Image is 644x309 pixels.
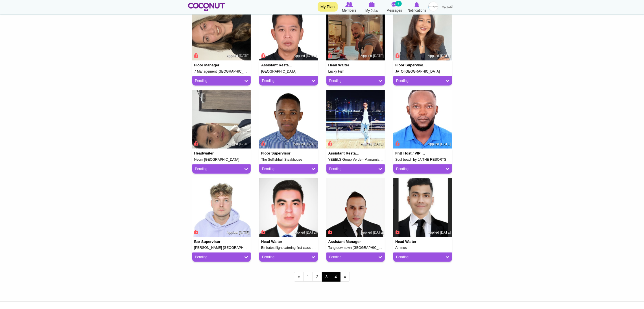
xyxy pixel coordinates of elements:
a: Pending [262,167,315,171]
img: Tanmay Shinde's picture [393,178,452,237]
h5: Lucky Fish [328,70,383,73]
a: Notifications Notifications [406,1,428,13]
img: May Chue's picture [393,2,452,61]
a: ‹ previous [294,272,304,282]
span: Connect to Unlock the Profile [394,141,400,146]
img: Arsalan Malik's picture [326,178,385,237]
h5: Ammos [395,246,450,250]
a: 4 [331,272,340,282]
h5: 7 Management [GEOGRAPHIC_DATA] [194,70,249,73]
a: Browse Members Members [338,1,361,13]
a: 1 [303,272,313,282]
a: next › [340,272,350,282]
span: Connect to Unlock the Profile [193,141,198,146]
span: My Jobs [365,8,378,14]
a: Pending [396,255,449,260]
a: My Plan [318,2,338,12]
span: Connect to Unlock the Profile [260,229,265,235]
a: Pending [262,255,315,260]
img: Eleni Tsirigkaki's picture [192,2,251,61]
span: Messages [387,8,402,13]
a: Pending [396,79,449,83]
span: Notifications [408,8,426,13]
h4: Headwaiter [194,151,227,155]
h4: Assistant Manager [328,240,361,244]
h5: Neom [GEOGRAPHIC_DATA] [194,158,249,162]
span: Connect to Unlock the Profile [394,229,400,235]
a: Pending [329,167,382,171]
a: Pending [262,79,315,83]
img: Benard Ngao's picture [259,90,318,149]
span: Connect to Unlock the Profile [328,53,333,58]
small: 6 [395,1,401,6]
a: My Jobs My Jobs [361,1,383,14]
a: Pending [396,167,449,171]
h5: Tang downtown [GEOGRAPHIC_DATA] [328,246,383,250]
img: Anton Khudziakou's picture [192,178,251,237]
a: Pending [195,79,248,83]
img: Browse Members [345,2,353,7]
h4: Head Waiter [261,240,294,244]
a: Pending [195,255,248,260]
h4: FnB host / VIP waiter [395,151,428,155]
img: Notifications [414,2,419,7]
h5: [PERSON_NAME] [GEOGRAPHIC_DATA] [194,246,249,250]
a: Pending [329,79,382,83]
h4: Floor Supervisor ( WSET Level 2 For Wine Certified) [395,63,428,67]
h5: JATO [GEOGRAPHIC_DATA] [395,70,450,73]
span: Members [342,8,356,13]
a: 2 [313,272,322,282]
h4: Head Waiter [395,240,428,244]
img: Oscar Pinzon's picture [192,90,251,149]
a: Pending [195,167,248,171]
span: Connect to Unlock the Profile [394,53,400,58]
h5: YEEELS Group Verde - Mamamia - CouCou [328,158,383,162]
img: Moungbayi Moussa's picture [393,90,452,149]
h4: Assistant Restaurant Manager [261,63,294,67]
h4: Bar Supervisor [194,240,227,244]
h5: [GEOGRAPHIC_DATA] [261,70,316,73]
a: Pending [329,255,382,260]
span: Connect to Unlock the Profile [260,141,265,146]
img: Aomar Belarbi's picture [326,2,385,61]
h5: The Selfishbull Steakhouse [261,158,316,162]
h4: Head Waiter [328,63,361,67]
h5: Soul beach by JA THE RESORTS [395,158,450,162]
img: My Jobs [369,2,375,7]
span: Connect to Unlock the Profile [328,229,333,235]
h4: Floor Supervisor [261,151,294,155]
img: Messages [392,2,397,7]
img: Home [188,3,225,11]
h5: Emirates flight catering first class lounge [261,246,316,250]
a: Messages Messages 6 [383,1,406,13]
span: 3 [322,272,331,282]
span: Connect to Unlock the Profile [193,53,198,58]
h4: Assistant Restaurant Manager [328,151,361,155]
span: Connect to Unlock the Profile [260,53,265,58]
img: Jamshidbek Olimov's picture [259,178,318,237]
img: Lyle Ordoña's picture [259,2,318,61]
span: Connect to Unlock the Profile [193,229,198,235]
span: Connect to Unlock the Profile [328,141,333,146]
h4: Floor Manager [194,63,227,67]
a: العربية [440,1,456,13]
img: Shardul Bapat's picture [326,90,385,149]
